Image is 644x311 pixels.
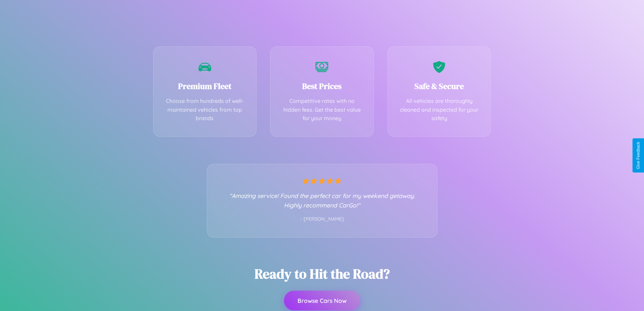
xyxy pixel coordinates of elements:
h3: Safe & Secure [398,81,481,92]
p: All vehicles are thoroughly cleaned and inspected for your safety [398,97,481,123]
p: - [PERSON_NAME] [221,215,424,224]
h2: Ready to Hit the Road? [255,265,390,283]
h3: Best Prices [281,81,363,92]
p: Choose from hundreds of well-maintained vehicles from top brands [164,97,246,123]
div: Give Feedback [636,142,641,169]
h3: Premium Fleet [164,81,246,92]
p: "Amazing service! Found the perfect car for my weekend getaway. Highly recommend CarGo!" [221,191,424,210]
button: Browse Cars Now [284,291,360,310]
p: Competitive rates with no hidden fees. Get the best value for your money [281,97,363,123]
